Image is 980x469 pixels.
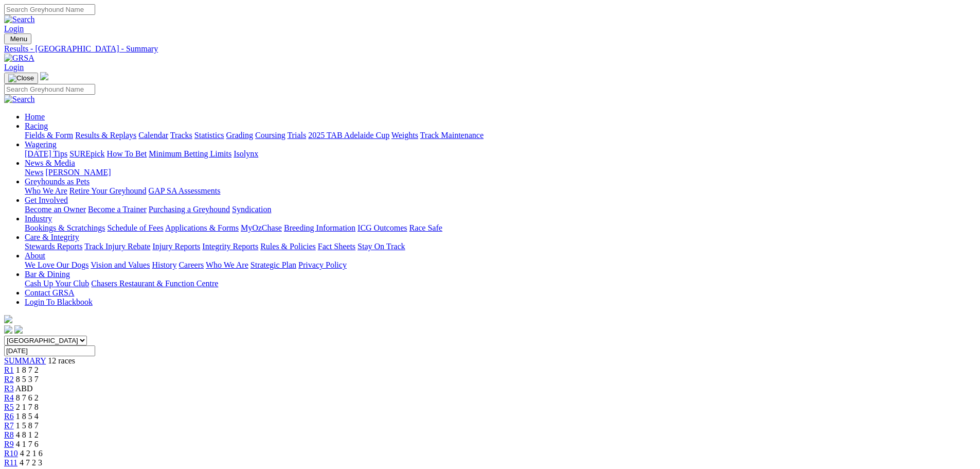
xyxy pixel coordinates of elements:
[25,168,43,177] a: News
[234,149,258,158] a: Isolynx
[107,223,163,232] a: Schedule of Fees
[202,242,258,251] a: Integrity Reports
[88,205,147,214] a: Become a Trainer
[358,242,405,251] a: Stay On Track
[48,356,75,365] span: 12 races
[4,15,35,24] img: Search
[25,242,976,251] div: Care & Integrity
[16,366,39,374] span: 1 8 7 2
[4,84,95,95] input: Search
[4,325,12,334] img: facebook.svg
[206,260,248,269] a: Who We Are
[15,384,33,393] span: ABD
[16,421,39,430] span: 1 5 8 7
[25,140,57,149] a: Wagering
[4,356,46,365] a: SUMMARY
[69,149,104,158] a: SUREpick
[91,279,218,288] a: Chasers Restaurant & Function Centre
[4,421,14,430] a: R7
[16,412,39,421] span: 1 8 5 4
[4,44,976,54] a: Results - [GEOGRAPHIC_DATA] - Summary
[91,260,150,269] a: Vision and Values
[16,375,39,384] span: 8 5 3 7
[4,430,14,439] a: R8
[25,149,67,158] a: [DATE] Tips
[25,260,976,270] div: About
[4,403,14,411] a: R5
[25,159,75,167] a: News & Media
[170,131,192,140] a: Tracks
[4,95,35,104] img: Search
[4,393,14,402] a: R4
[16,393,39,402] span: 8 7 6 2
[25,251,45,260] a: About
[138,131,168,140] a: Calendar
[298,260,347,269] a: Privacy Policy
[284,223,355,232] a: Breeding Information
[25,223,976,233] div: Industry
[391,131,418,140] a: Weights
[4,440,14,448] a: R9
[69,186,147,195] a: Retire Your Greyhound
[20,458,42,467] span: 4 7 2 3
[25,168,976,177] div: News & Media
[149,149,231,158] a: Minimum Betting Limits
[25,288,74,297] a: Contact GRSA
[25,242,82,251] a: Stewards Reports
[287,131,306,140] a: Trials
[4,384,14,393] span: R3
[420,131,484,140] a: Track Maintenance
[25,233,79,241] a: Care & Integrity
[20,449,43,458] span: 4 2 1 6
[25,121,48,130] a: Racing
[4,73,38,84] button: Toggle navigation
[179,260,204,269] a: Careers
[165,223,239,232] a: Applications & Forms
[4,345,95,356] input: Select date
[25,205,976,214] div: Get Involved
[40,72,48,80] img: logo-grsa-white.png
[25,131,73,140] a: Fields & Form
[4,54,34,63] img: GRSA
[4,4,95,15] input: Search
[8,74,34,82] img: Close
[149,205,230,214] a: Purchasing a Greyhound
[4,449,18,458] a: R10
[4,412,14,421] a: R6
[152,242,200,251] a: Injury Reports
[25,298,93,306] a: Login To Blackbook
[16,440,39,448] span: 4 1 7 6
[25,186,976,196] div: Greyhounds as Pets
[25,214,52,223] a: Industry
[25,279,976,288] div: Bar & Dining
[152,260,176,269] a: History
[4,24,24,33] a: Login
[25,112,45,121] a: Home
[226,131,253,140] a: Grading
[4,375,14,384] a: R2
[358,223,407,232] a: ICG Outcomes
[4,33,31,44] button: Toggle navigation
[241,223,282,232] a: MyOzChase
[149,186,221,195] a: GAP SA Assessments
[4,458,17,467] span: R11
[4,366,14,374] a: R1
[25,177,90,186] a: Greyhounds as Pets
[16,430,39,439] span: 4 8 1 2
[255,131,286,140] a: Coursing
[4,315,12,323] img: logo-grsa-white.png
[25,279,89,288] a: Cash Up Your Club
[251,260,296,269] a: Strategic Plan
[25,260,88,269] a: We Love Our Dogs
[75,131,136,140] a: Results & Replays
